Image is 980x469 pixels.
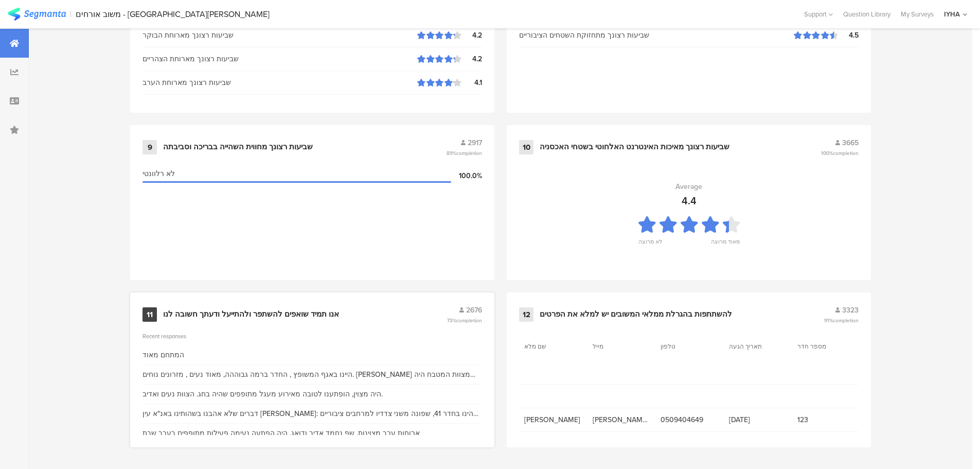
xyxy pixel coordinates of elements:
div: שביעות רצונך מארוחת הבוקר [142,30,417,41]
div: היינו באגף המשופץ , החדר ברמה גבוההה, מאוד נעים , מזרונים נוחים. [PERSON_NAME] מצוות המטבח היה פש... [142,369,482,380]
div: 4.5 [838,30,859,41]
div: 11 [142,307,157,322]
section: תאריך הגעה [729,342,775,351]
section: מייל [593,342,639,351]
div: 9 [142,140,157,154]
span: 73% [447,317,482,324]
div: Average [675,181,702,192]
div: 4.2 [461,30,482,41]
span: 91% [824,317,859,324]
div: 12 [519,307,533,322]
div: משוב אורחים - [GEOGRAPHIC_DATA][PERSON_NAME] [76,9,270,19]
span: [PERSON_NAME] [524,414,582,425]
span: 0509404649 [661,414,719,425]
span: לא רלוונטי [142,168,175,179]
div: שביעות רצונך מחווית השהייה בבריכה וסביבתה [163,142,313,152]
div: שביעות רצונך מתחזוקת השטחים הציבוריים [519,30,794,41]
span: 89% [447,149,482,157]
div: שביעות רצונך מאיכות האינטרנט האלחוטי בשטחי האכסניה [540,142,729,152]
div: להשתתפות בהגרלת ממלאי המשובים יש למלא את הפרטים [540,309,732,320]
span: 3665 [842,137,859,148]
div: שביעות רצונך מארוחת הצהריים [142,54,417,64]
div: 4.4 [682,193,697,209]
div: Recent responses [142,332,482,340]
div: לא מרוצה [638,237,662,252]
span: 2676 [466,305,482,316]
div: המתחם מאוד [142,350,184,360]
span: 123 [797,414,856,425]
section: טלפון [661,342,707,351]
span: 2917 [468,137,482,148]
div: Support [804,6,833,22]
section: מספר חדר [797,342,844,351]
span: completion [833,317,859,324]
div: 10 [519,140,533,154]
a: Question Library [838,9,896,19]
div: | [70,8,72,20]
div: היה מצוין, הופתענו לטובה מאירוע מעגל מתופפים שהיה בחג. הצוות נעים ואדיב. [142,389,383,399]
span: [PERSON_NAME][EMAIL_ADDRESS][DOMAIN_NAME] [593,414,651,425]
div: 4.1 [461,77,482,88]
div: IYHA [944,9,960,19]
a: My Surveys [896,9,939,19]
div: 4.2 [461,54,482,64]
span: [DATE] [729,414,787,425]
div: שביעות רצונך מארוחת הערב [142,77,417,88]
img: segmanta logo [8,8,66,21]
span: 3323 [842,305,859,316]
div: ארוחות ערב מצוינות, שף נחמד אדיב ודואג. היה הפתעה נעימה פעילות מתופפים בערב שבת [142,428,420,439]
span: 100% [821,149,859,157]
div: דברים שלא אהבנו בשהותינו באנ"א עין [PERSON_NAME]: שהינו בחדר 41, שפונה משני צדדיו למרחבים ציבוריי... [142,408,482,419]
div: מאוד מרוצה [711,237,740,252]
span: completion [456,149,482,157]
div: 100.0% [451,170,482,181]
span: completion [833,149,859,157]
span: completion [456,317,482,324]
section: שם מלא [524,342,571,351]
div: אנו תמיד שואפים להשתפר ולהתייעל ודעתך חשובה לנו [163,309,339,320]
